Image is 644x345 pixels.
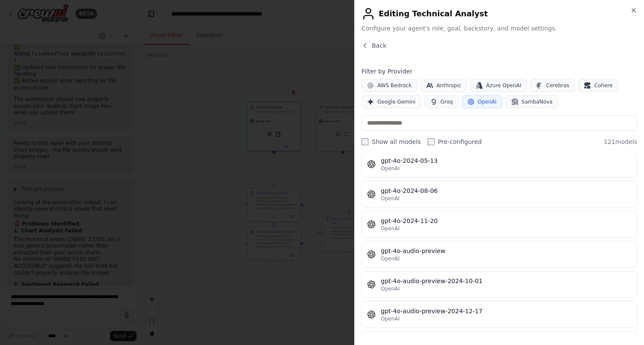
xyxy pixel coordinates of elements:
button: gpt-4o-audio-preview-2024-12-17OpenAI [361,301,637,328]
label: Pre-configured [428,137,482,146]
span: Cerebras [546,82,569,89]
span: OpenAI [381,315,400,322]
span: Anthropic [437,82,462,89]
button: gpt-4o-2024-05-13OpenAI [361,151,637,177]
span: Google Gemini [377,98,416,105]
input: Show all models [361,138,368,145]
span: Azure OpenAI [486,82,521,89]
span: OpenAI [478,98,497,105]
span: Groq [440,98,453,105]
button: AWS Bedrock [361,79,417,92]
div: gpt-4o-2024-08-06 [381,186,632,195]
input: Pre-configured [428,138,434,145]
button: Back [361,41,386,50]
button: Anthropic [421,79,467,92]
button: Cohere [578,79,618,92]
span: OpenAI [381,195,400,202]
h2: Editing Technical Analyst [361,7,637,21]
button: Azure OpenAI [470,79,527,92]
span: OpenAI [381,255,400,262]
button: Cerebras [530,79,575,92]
span: SambaNova [522,98,553,105]
button: gpt-4o-audio-preview-2024-10-01OpenAI [361,271,637,298]
button: OpenAI [462,95,502,108]
span: Configure your agent's role, goal, backstory, and model settings. [361,24,637,33]
button: Groq [425,95,459,108]
div: gpt-4o-audio-preview-2024-10-01 [381,277,632,285]
span: 121 models [604,137,637,146]
span: OpenAI [381,165,400,172]
label: Show all models [361,137,421,146]
button: SambaNova [506,95,558,108]
div: gpt-4o-audio-preview-2024-12-17 [381,307,632,315]
button: Google Gemini [361,95,421,108]
div: gpt-4o-audio-preview [381,247,632,255]
span: AWS Bedrock [377,82,412,89]
div: gpt-4o-2024-11-20 [381,217,632,225]
button: gpt-4o-audio-previewOpenAI [361,241,637,268]
h4: Filter by Provider [361,67,637,76]
span: Back [372,41,386,50]
button: gpt-4o-2024-11-20OpenAI [361,211,637,238]
div: gpt-4o-2024-05-13 [381,156,632,165]
span: OpenAI [381,225,400,232]
button: gpt-4o-2024-08-06OpenAI [361,181,637,208]
span: OpenAI [381,285,400,292]
span: Cohere [594,82,613,89]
